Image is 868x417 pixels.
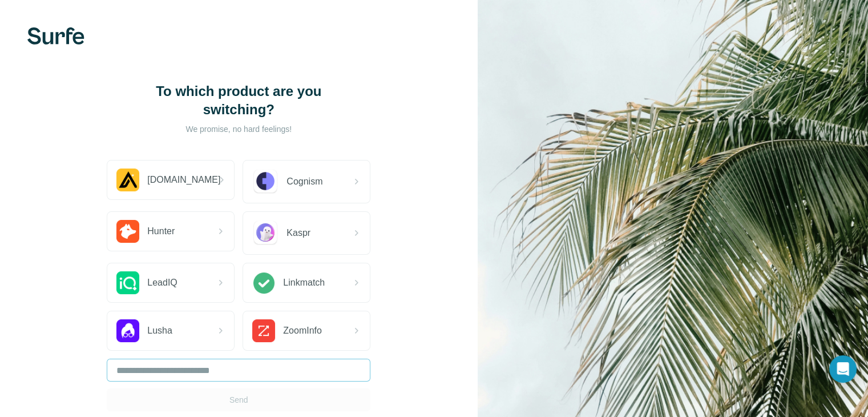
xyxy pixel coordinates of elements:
[286,175,322,189] span: Cognism
[147,324,172,338] span: Lusha
[829,355,857,383] div: Open Intercom Messenger
[124,123,353,135] p: We promise, no hard feelings!
[116,271,139,294] img: LeadIQ Logo
[283,324,322,338] span: ZoomInfo
[116,220,139,243] img: Hunter.io Logo
[147,173,220,187] span: [DOMAIN_NAME]
[147,224,175,238] span: Hunter
[283,276,325,290] span: Linkmatch
[124,82,353,119] h1: To which product are you switching?
[252,169,278,195] img: Cognism Logo
[116,169,139,191] img: Apollo.io Logo
[252,319,275,342] img: ZoomInfo Logo
[116,319,139,342] img: Lusha Logo
[27,27,84,45] img: Surfe's logo
[252,271,275,294] img: Linkmatch Logo
[286,226,310,240] span: Kaspr
[252,220,278,246] img: Kaspr Logo
[147,276,177,290] span: LeadIQ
